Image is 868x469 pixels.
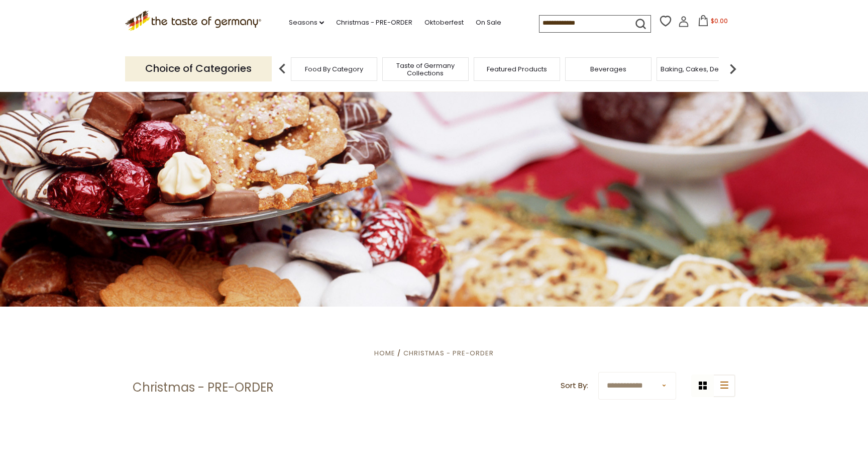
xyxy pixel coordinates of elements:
[691,15,734,30] button: $0.00
[125,56,272,81] p: Choice of Categories
[723,59,743,79] img: next arrow
[336,17,412,28] a: Christmas - PRE-ORDER
[305,65,363,73] a: Food By Category
[424,17,464,28] a: Oktoberfest
[661,65,738,73] a: Baking, Cakes, Desserts
[711,17,728,25] span: $0.00
[403,348,494,358] a: Christmas - PRE-ORDER
[590,65,626,73] a: Beverages
[133,380,274,395] h1: Christmas - PRE-ORDER
[487,65,547,73] a: Featured Products
[374,348,395,358] a: Home
[385,62,466,77] a: Taste of Germany Collections
[561,380,588,392] label: Sort By:
[289,17,324,28] a: Seasons
[272,59,292,79] img: previous arrow
[476,17,501,28] a: On Sale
